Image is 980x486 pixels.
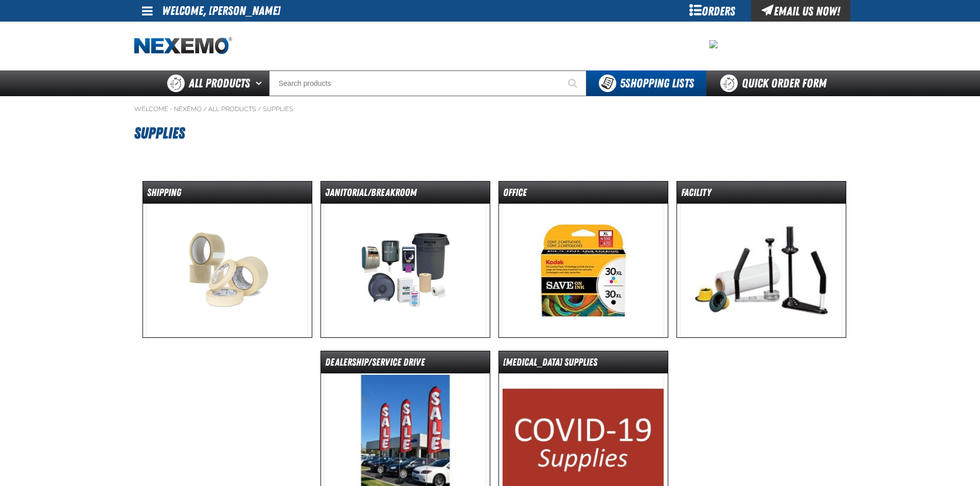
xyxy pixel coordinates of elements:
[709,40,718,48] img: 792e258ba9f2e0418e18c59e573ab877.png
[208,105,256,113] a: All Products
[620,76,694,91] span: Shopping Lists
[321,186,490,204] dt: Janitorial/Breakroom
[680,204,842,337] img: Facility
[134,37,232,55] a: Home
[203,105,207,113] span: /
[499,186,668,204] dt: Office
[143,186,312,204] dt: Shipping
[561,70,586,96] button: Start Searching
[263,105,293,113] a: Supplies
[134,105,202,113] a: Welcome - Nexemo
[146,204,308,337] img: Shipping
[706,70,846,96] a: Quick Order Form
[324,204,486,337] img: Janitorial/Breakroom
[258,105,261,113] span: /
[252,70,269,96] button: Open All Products pages
[269,70,586,96] input: Search
[677,186,846,204] dt: Facility
[134,119,846,147] h1: Supplies
[142,181,312,338] a: Shipping
[498,181,668,338] a: Office
[676,181,846,338] a: Facility
[320,181,490,338] a: Janitorial/Breakroom
[502,204,664,337] img: Office
[321,355,490,373] dt: Dealership/Service drive
[499,355,668,373] dt: [MEDICAL_DATA] Supplies
[134,105,846,113] nav: Breadcrumbs
[586,70,706,96] button: You have 5 Shopping Lists. Open to view details
[620,76,625,91] strong: 5
[189,74,250,93] span: All Products
[134,37,232,55] img: Nexemo logo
